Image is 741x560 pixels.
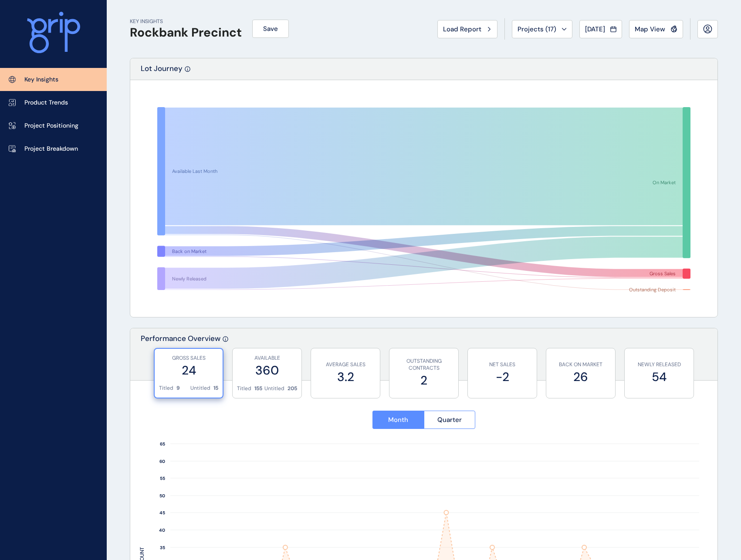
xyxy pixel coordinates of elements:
p: GROSS SALES [159,354,218,362]
span: Projects ( 17 ) [518,25,556,34]
p: Titled [237,385,251,392]
text: 45 [159,510,165,516]
span: Load Report [443,25,481,34]
button: Save [252,20,289,38]
span: Map View [635,25,665,34]
p: KEY INSIGHTS [130,18,242,25]
p: 15 [213,385,218,392]
p: OUTSTANDING CONTRACTS [394,358,454,372]
button: Load Report [437,20,497,38]
text: 60 [159,459,165,464]
text: 65 [160,441,165,447]
span: Save [263,24,278,33]
p: Key Insights [24,75,58,84]
label: 24 [159,362,218,379]
text: 40 [159,527,165,533]
label: 2 [394,372,454,389]
button: Projects (17) [512,20,572,38]
text: 35 [160,545,165,550]
p: Performance Overview [141,334,220,380]
h1: Rockbank Precinct [130,25,242,40]
p: 155 [254,385,262,392]
p: NEWLY RELEASED [629,361,689,368]
span: Month [388,415,408,424]
p: 9 [176,385,180,392]
p: AVERAGE SALES [315,361,376,368]
p: Untitled [264,385,284,392]
p: Titled [159,385,173,392]
p: Project Positioning [24,121,78,130]
button: Month [372,411,424,429]
button: Quarter [424,411,476,429]
p: Lot Journey [141,64,183,80]
span: Quarter [437,415,462,424]
p: 205 [288,385,297,392]
p: NET SALES [472,361,532,368]
p: Untitled [190,385,210,392]
label: 3.2 [315,368,376,385]
label: 360 [237,362,297,379]
button: [DATE] [579,20,622,38]
button: Map View [629,20,683,38]
p: BACK ON MARKET [551,361,611,368]
p: AVAILABLE [237,354,297,362]
p: Project Breakdown [24,145,78,153]
label: 54 [629,368,689,385]
label: 26 [551,368,611,385]
label: -2 [472,368,532,385]
span: [DATE] [585,25,605,34]
text: 55 [160,476,165,481]
p: Product Trends [24,98,68,107]
text: 50 [159,493,165,499]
